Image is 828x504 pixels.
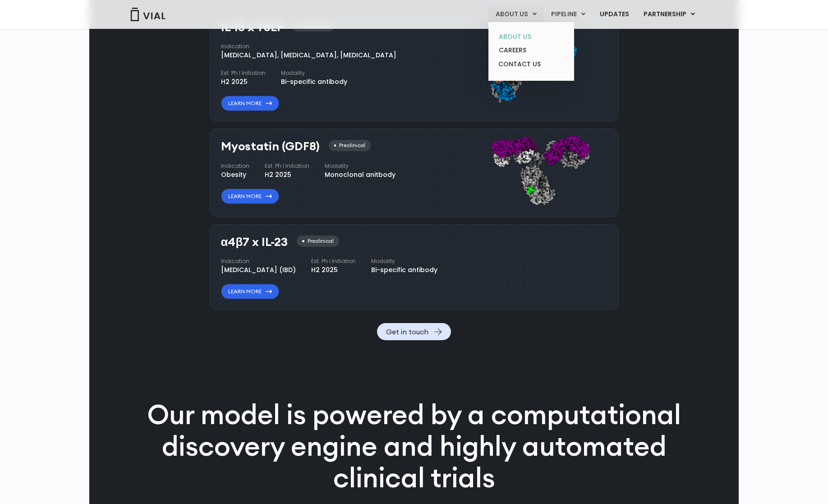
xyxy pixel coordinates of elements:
img: Vial Logo [130,8,166,21]
h4: Est. Ph I Initiation [311,257,356,265]
div: Preclinical [329,140,371,151]
a: Learn More [221,284,279,299]
a: CAREERS [492,43,570,57]
div: H2 2025 [221,77,266,87]
a: ABOUT US [492,30,570,44]
h4: Modality [281,69,347,77]
div: Preclinical [297,236,339,247]
a: PIPELINEMenu Toggle [544,7,592,22]
h3: α4β7 x IL-23 [221,236,288,249]
h4: Modality [325,162,396,170]
h4: Modality [371,257,437,265]
h4: Est. Ph I Initiation [265,162,309,170]
h3: Myostatin (GDF8) [221,140,320,153]
a: ABOUT USMenu Toggle [488,7,543,22]
h4: Est. Ph I Initiation [221,69,266,77]
div: H2 2025 [265,170,309,180]
h4: Indication [221,162,249,170]
div: Monoclonal anitbody [325,170,396,180]
p: Our model is powered by a computational discovery engine and highly automated clinical trials [124,399,704,493]
div: [MEDICAL_DATA], [MEDICAL_DATA], [MEDICAL_DATA] [221,51,396,60]
div: H2 2025 [311,265,356,275]
div: Obesity [221,170,249,180]
a: Learn More [221,96,279,111]
div: Bi-specific antibody [371,265,437,275]
a: CONTACT US [492,57,570,72]
h3: IL-13 x TSLP [221,21,284,34]
a: PARTNERSHIPMenu Toggle [636,7,702,22]
a: Get in touch [377,323,451,340]
h4: Indication [221,257,296,265]
div: [MEDICAL_DATA] (IBD) [221,265,296,275]
a: Learn More [221,189,279,204]
div: Bi-specific antibody [281,77,347,87]
h4: Indication [221,42,396,51]
a: UPDATES [593,7,636,22]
